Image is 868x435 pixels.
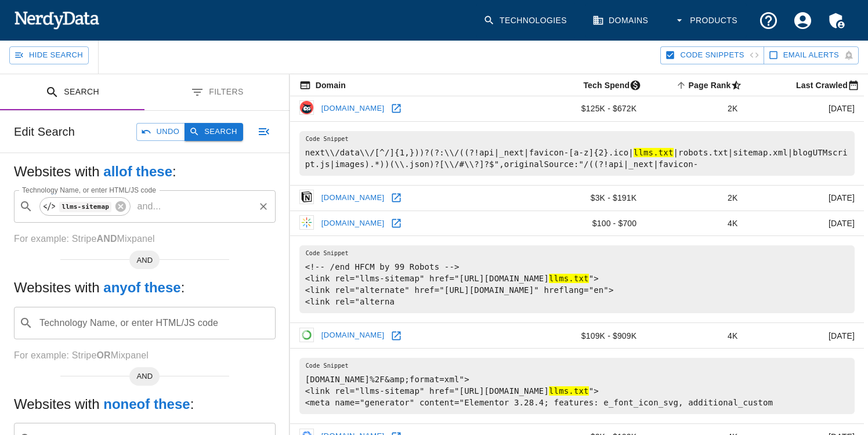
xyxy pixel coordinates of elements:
button: Products [667,3,747,38]
td: 4K [646,323,747,349]
a: Open hootsuite.com in new window [388,100,405,117]
b: AND [96,234,117,244]
code: llms-sitemap [59,202,111,212]
a: [DOMAIN_NAME] [319,327,388,345]
span: The estimated minimum and maximum annual tech spend each webpage has, based on the free, freemium... [568,78,646,92]
button: Clear [255,198,272,215]
img: NerdyData.com [14,8,99,31]
div: llms-sitemap [39,197,131,216]
a: [DOMAIN_NAME] [319,189,388,207]
p: For example: Stripe Mixpanel [14,349,276,362]
span: Get email alerts with newly found website results. Click to enable. [783,49,839,62]
a: Open notion.so in new window [388,189,405,206]
button: Get email alerts with newly found website results. Click to enable. [764,46,859,64]
hl: llms.txt [634,148,674,157]
a: Domains [585,3,657,38]
button: Support and Documentation [751,3,786,38]
button: Filters [144,74,289,111]
a: Open kaltura.com in new window [388,215,405,232]
button: Search [185,123,243,141]
hl: llms.txt [549,274,589,283]
td: [DATE] [747,323,864,349]
span: The registered domain name (i.e. "nerdydata.com"). [299,78,346,92]
td: $109K - $909K [538,323,646,349]
b: none of these [103,396,190,412]
p: For example: Stripe Mixpanel [14,232,276,246]
button: Account Settings [786,3,820,38]
b: any of these [103,280,180,295]
pre: [DOMAIN_NAME]%2F&amp;format=xml"> <link rel="llms-sitemap" href="[URL][DOMAIN_NAME] "> <meta name... [299,358,855,414]
td: [DATE] [747,185,864,211]
button: Hide Code Snippets [660,46,764,64]
img: notion.so icon [299,190,314,204]
h5: Websites with : [14,395,276,414]
a: [DOMAIN_NAME] [319,215,388,233]
td: 4K [646,211,747,236]
span: Most recent date this website was successfully crawled [781,78,864,92]
pre: next\\/data\\/[^/]{1,}))?(?:\\/((?!api|_next|favicon-[a-z]{2}.ico| |robots.txt|sitemap.xml|blogUT... [299,131,855,176]
a: [DOMAIN_NAME] [319,100,388,118]
td: 2K [646,96,747,122]
td: $100 - $700 [538,211,646,236]
td: [DATE] [747,211,864,236]
td: 2K [646,185,747,211]
p: and ... [132,200,165,213]
img: anaconda.com icon [299,328,314,342]
td: $125K - $672K [538,96,646,122]
span: Hide Code Snippets [680,49,744,62]
img: kaltura.com icon [299,215,314,230]
h5: Websites with : [14,162,276,181]
a: Technologies [476,3,576,38]
label: Technology Name, or enter HTML/JS code [22,185,156,195]
h6: Edit Search [14,122,75,141]
button: Hide Search [9,46,89,64]
b: all of these [103,164,172,179]
h5: Websites with : [14,278,276,297]
button: Undo [136,123,185,141]
span: AND [129,371,160,382]
span: A page popularity ranking based on a domain's backlinks. Smaller numbers signal more popular doma... [674,78,747,92]
pre: <!-- /end HFCM by 99 Robots --> <link rel="llms-sitemap" href="[URL][DOMAIN_NAME] "> <link rel="a... [299,245,855,313]
b: OR [96,350,110,360]
button: Admin Menu [820,3,854,38]
span: AND [129,255,160,266]
img: hootsuite.com icon [299,100,314,115]
hl: llms.txt [549,386,589,396]
td: [DATE] [747,96,864,122]
a: Open anaconda.com in new window [388,327,405,345]
td: $3K - $191K [538,185,646,211]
